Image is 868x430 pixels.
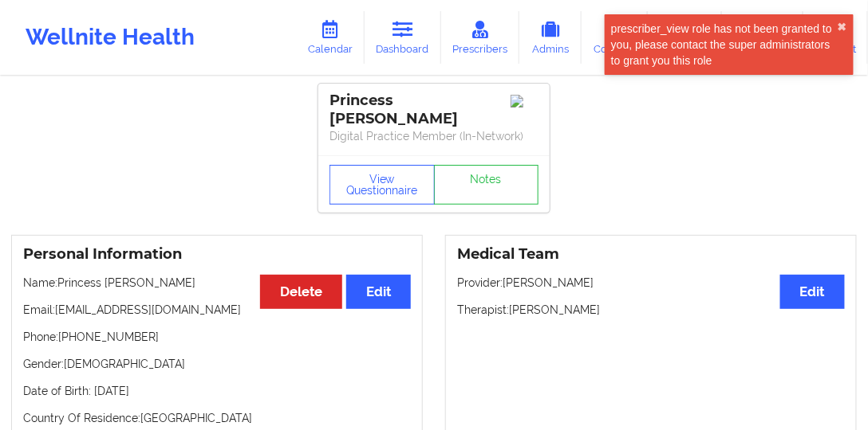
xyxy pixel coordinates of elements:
[23,275,411,291] p: Name: Princess [PERSON_NAME]
[365,11,441,64] a: Dashboard
[23,329,411,345] p: Phone: [PHONE_NUMBER]
[582,11,648,64] a: Coaches
[260,275,342,309] button: Delete
[23,410,411,426] p: Country Of Residence: [GEOGRAPHIC_DATA]
[519,11,582,64] a: Admins
[346,275,411,309] button: Edit
[23,302,411,318] p: Email: [EMAIL_ADDRESS][DOMAIN_NAME]
[329,165,435,205] button: View Questionnaire
[457,302,845,318] p: Therapist: [PERSON_NAME]
[457,245,845,264] h3: Medical Team
[23,356,411,372] p: Gender: [DEMOGRAPHIC_DATA]
[23,245,411,264] h3: Personal Information
[434,165,539,205] a: Notes
[511,95,539,107] img: Image%2Fplaceholer-image.png
[441,11,520,64] a: Prescribers
[296,11,365,64] a: Calendar
[611,21,838,68] div: prescriber_view role has not been granted to you, please contact the super administrators to gran...
[329,92,539,128] div: Princess [PERSON_NAME]
[457,275,845,291] p: Provider: [PERSON_NAME]
[838,21,847,33] button: close
[23,383,411,399] p: Date of Birth: [DATE]
[780,275,845,309] button: Edit
[329,128,539,144] p: Digital Practice Member (In-Network)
